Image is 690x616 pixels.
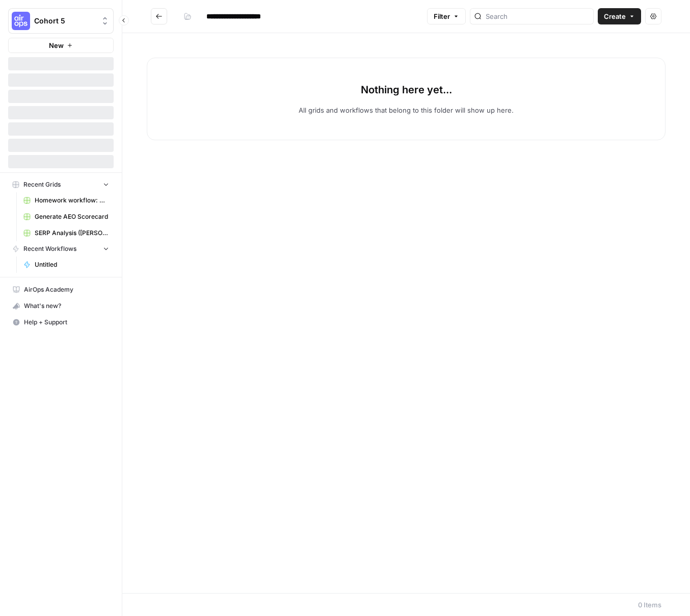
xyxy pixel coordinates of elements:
span: Cohort 5 [34,16,96,26]
div: What's new? [9,298,113,314]
button: Create [598,8,641,24]
span: New [49,40,64,50]
button: Go back [151,8,167,24]
p: Nothing here yet... [361,83,452,97]
button: Workspace: Cohort 5 [8,8,114,34]
a: AirOps Academy [8,281,114,298]
a: Generate AEO Scorecard [19,209,114,225]
span: Untitled [35,260,109,269]
span: AirOps Academy [24,285,109,294]
button: New [8,38,114,53]
span: Homework workflow: Meta Description ([GEOGRAPHIC_DATA]) Grid [35,196,109,205]
button: Help + Support [8,314,114,330]
span: SERP Analysis ([PERSON_NAME]) [35,228,109,238]
img: Cohort 5 Logo [12,12,30,30]
span: Create [604,11,626,21]
div: 0 Items [638,600,661,610]
button: What's new? [8,298,114,314]
span: Recent Workflows [23,244,76,253]
button: Recent Workflows [8,241,114,256]
span: Recent Grids [23,180,61,189]
span: Generate AEO Scorecard [35,212,109,221]
a: SERP Analysis ([PERSON_NAME]) [19,225,114,241]
p: All grids and workflows that belong to this folder will show up here. [299,105,514,115]
button: Recent Grids [8,177,114,192]
a: Untitled [19,256,114,273]
span: Help + Support [24,318,109,327]
a: Homework workflow: Meta Description ([GEOGRAPHIC_DATA]) Grid [19,192,114,209]
button: Filter [427,8,466,24]
span: Filter [434,11,450,21]
input: Search [486,11,589,21]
